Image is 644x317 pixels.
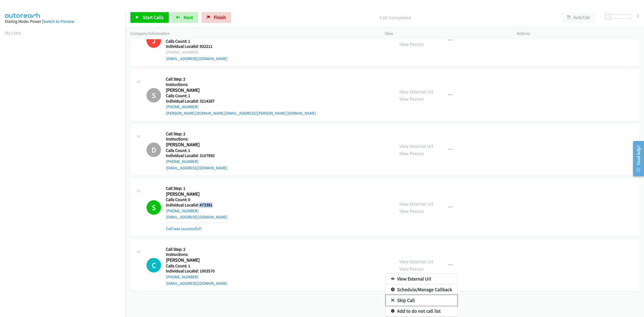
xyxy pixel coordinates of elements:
a: Skip Call [386,295,457,306]
div: Dialing Mode: Power | [5,18,121,25]
iframe: Dialpad [5,41,126,296]
a: My Lists [5,30,21,36]
a: Add to do not call list [386,306,457,316]
a: Switch to Preview [43,19,74,24]
a: View External Url [386,274,457,284]
a: Schedule/Manage Callback [386,284,457,295]
iframe: Resource Center [628,137,644,180]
